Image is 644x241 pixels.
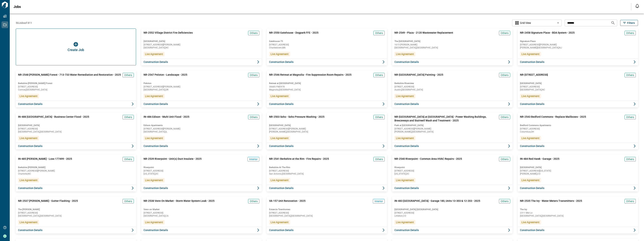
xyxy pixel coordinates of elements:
[144,128,259,130] span: [STREET_ADDRESS][PERSON_NAME]
[144,89,259,91] span: [GEOGRAPHIC_DATA] , OR
[269,186,293,190] span: Construction Details
[269,208,385,211] span: Estancia Townhomes
[375,31,383,35] span: Others
[18,157,72,164] span: IN-485 [PERSON_NAME] - Loss 177499 - 2025
[144,212,259,214] span: [STREET_ADDRESS]
[18,228,42,232] span: Construction Details
[518,185,638,191] button: Construction Details
[144,166,259,169] span: Riverpoint
[394,228,419,232] span: Construction Details
[20,220,38,224] span: Live Agreement
[269,47,385,49] span: Charlestown , MA
[626,199,634,203] span: Others
[267,185,387,191] button: Construction Details
[144,144,168,148] span: Construction Details
[394,44,510,46] span: 1615 [PERSON_NAME]
[144,157,202,164] span: NR-2539 Riverpoint - Unit(s) Duct Insulate - 2025
[18,82,134,85] span: Berkshire [PERSON_NAME] Forest
[518,143,638,149] button: Construction Details
[269,40,385,43] span: Gatehouse 75
[267,101,387,107] button: Construction Details
[501,157,509,161] span: Others
[396,94,414,98] span: Live Agreement
[269,44,385,46] span: [STREET_ADDRESS]
[141,101,262,107] button: Construction Details
[144,215,259,217] span: [GEOGRAPHIC_DATA] , CA
[18,212,134,214] span: [STREET_ADDRESS]
[18,215,134,217] span: [GEOGRAPHIC_DATA] , [GEOGRAPHIC_DATA]
[521,220,539,224] span: Live Agreement
[392,101,512,107] button: Construction Details
[269,115,324,122] span: NR-2503 Soho - Soho Pressure Washing - 2025
[250,31,258,35] span: Others
[20,94,38,98] span: Live Agreement
[145,52,163,56] span: Live Agreement
[375,73,383,77] span: Others
[144,82,259,85] span: Peloton
[394,173,510,175] span: [US_STATE] , DC
[521,94,539,98] span: Live Agreement
[518,101,638,107] button: Construction Details
[396,52,414,56] span: Live Agreement
[520,186,544,190] span: Construction Details
[18,199,78,206] span: NR-2537 [PERSON_NAME] - Gutter Flashing - 2025
[392,143,512,149] button: Construction Details
[520,166,636,169] span: [GEOGRAPHIC_DATA]
[375,157,383,161] span: Others
[520,89,636,91] span: [GEOGRAPHIC_DATA] , NC
[269,170,385,172] span: [STREET_ADDRESS]
[520,128,636,130] span: [STREET_ADDRESS]
[626,31,634,35] span: Others
[520,173,636,175] span: [PERSON_NAME] , CO
[627,21,635,25] span: Filters
[124,73,132,77] span: Others
[250,199,258,203] span: Others
[18,186,42,190] span: Construction Details
[20,178,38,182] span: Live Agreement
[396,178,414,182] span: Live Agreement
[394,47,510,49] span: [GEOGRAPHIC_DATA] , [GEOGRAPHIC_DATA]
[271,220,289,224] span: Live Agreement
[520,60,544,64] span: Construction Details
[520,115,586,122] span: NR-2543 Bedford Commons - Replace Mailboxes - 2025
[18,86,134,88] span: [STREET_ADDRESS]
[520,131,636,133] span: Columbus , OH
[269,131,385,133] span: [PERSON_NAME] , [GEOGRAPHIC_DATA]
[520,73,548,80] span: NR-[STREET_ADDRESS]
[18,73,121,80] span: NR-2548 [PERSON_NAME] Forest - 713-733 Water Remediation and Restoration - 2025
[520,44,636,46] span: [STREET_ADDRESS][PERSON_NAME]
[394,31,453,38] span: NR-2549 - Plaza - 2120 Wastewater Replacement
[269,124,385,127] span: [GEOGRAPHIC_DATA]
[18,89,134,91] span: Conroe , [GEOGRAPHIC_DATA]
[141,227,262,233] button: Construction Details
[141,185,262,191] button: Construction Details
[520,199,582,206] span: NR-2535 The Ivy - Water Meters Transmitters - 2025
[520,144,544,148] span: Construction Details
[18,102,42,106] span: Construction Details
[392,59,512,65] button: Construction Details
[144,47,259,49] span: [GEOGRAPHIC_DATA] , NC
[394,170,510,172] span: [STREET_ADDRESS]
[271,178,289,182] span: Live Agreement
[626,115,634,119] span: Others
[269,60,293,64] span: Construction Details
[16,143,136,149] button: Construction Details
[18,144,42,148] span: Construction Details
[144,124,259,127] span: Edison Apartments
[269,157,329,164] span: NR-2541 Berkshire at the Rim - Fire Repairs - 2025
[520,47,636,49] span: [PERSON_NAME][GEOGRAPHIC_DATA] , NJ
[269,144,293,148] span: Construction Details
[145,220,163,224] span: Live Agreement
[144,86,259,88] span: [STREET_ADDRESS][PERSON_NAME]
[124,199,132,203] span: Others
[394,166,510,169] span: Riverpoint
[512,19,562,27] div: Without label
[145,94,163,98] span: Live Agreement
[18,124,134,127] span: [GEOGRAPHIC_DATA]
[269,82,385,85] span: Retreat at [GEOGRAPHIC_DATA]
[145,178,163,182] span: Live Agreement
[269,89,385,91] span: Magnolia , [GEOGRAPHIC_DATA]
[18,115,89,122] span: IN-488 [GEOGRAPHIC_DATA] - Business Center Flood - 2025
[520,208,636,211] span: The Ivy
[626,73,634,77] span: Others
